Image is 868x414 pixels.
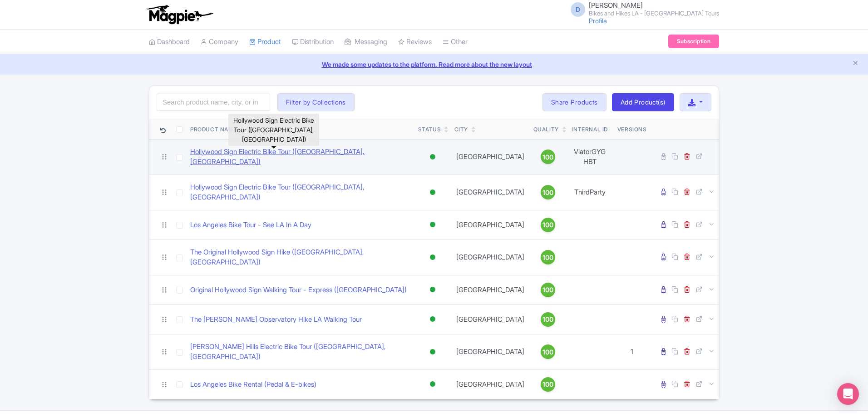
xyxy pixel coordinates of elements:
[190,314,362,325] a: The [PERSON_NAME] Observatory Hike LA Walking Tour
[144,5,215,25] img: logo-ab69f6fb50320c5b225c76a69d11143b.png
[542,188,553,198] span: 100
[451,334,530,369] td: [GEOGRAPHIC_DATA]
[542,220,553,230] span: 100
[566,139,614,175] td: ViatorGYG HBT
[533,150,562,164] a: 100
[451,239,530,275] td: [GEOGRAPHIC_DATA]
[292,30,334,55] a: Distribution
[190,125,237,134] div: Product Name
[837,383,859,405] div: Open Intercom Messenger
[157,94,270,111] input: Search product name, city, or interal id
[451,139,530,175] td: [GEOGRAPHIC_DATA]
[190,285,407,295] a: Original Hollywood Sign Walking Tour - Express ([GEOGRAPHIC_DATA])
[428,218,437,231] div: Active
[149,30,190,55] a: Dashboard
[571,2,585,17] span: D
[589,17,607,25] a: Profile
[454,125,468,134] div: City
[428,345,437,359] div: Active
[533,125,559,134] div: Quality
[190,247,411,268] a: The Original Hollywood Sign Hike ([GEOGRAPHIC_DATA], [GEOGRAPHIC_DATA])
[542,285,553,295] span: 100
[190,379,316,390] a: Los Angeles Bike Rental (Pedal & E-bikes)
[566,175,614,210] td: ThirdParty
[542,152,553,162] span: 100
[451,210,530,239] td: [GEOGRAPHIC_DATA]
[589,10,719,16] small: Bikes and Hikes LA - [GEOGRAPHIC_DATA] Tours
[542,347,553,357] span: 100
[451,369,530,399] td: [GEOGRAPHIC_DATA]
[533,344,562,359] a: 100
[428,313,437,326] div: Active
[451,175,530,210] td: [GEOGRAPHIC_DATA]
[668,35,719,48] a: Subscription
[428,150,437,164] div: Active
[612,93,674,111] a: Add Product(s)
[190,147,411,167] a: Hollywood Sign Electric Bike Tour ([GEOGRAPHIC_DATA], [GEOGRAPHIC_DATA])
[566,119,614,140] th: Internal ID
[443,30,468,55] a: Other
[345,30,387,55] a: Messaging
[201,30,238,55] a: Company
[228,114,319,146] div: Hollywood Sign Electric Bike Tour ([GEOGRAPHIC_DATA], [GEOGRAPHIC_DATA])
[533,250,562,264] a: 100
[852,59,859,69] button: Close announcement
[190,182,411,203] a: Hollywood Sign Electric Bike Tour ([GEOGRAPHIC_DATA], [GEOGRAPHIC_DATA])
[542,253,553,263] span: 100
[565,2,719,16] a: D [PERSON_NAME] Bikes and Hikes LA - [GEOGRAPHIC_DATA] Tours
[589,1,643,10] span: [PERSON_NAME]
[533,312,562,327] a: 100
[533,377,562,392] a: 100
[398,30,432,55] a: Reviews
[428,251,437,264] div: Active
[542,314,553,324] span: 100
[277,93,355,111] button: Filter by Collections
[533,283,562,297] a: 100
[190,220,311,230] a: Los Angeles Bike Tour - See LA In A Day
[542,93,607,111] a: Share Products
[249,30,281,55] a: Product
[631,347,633,356] span: 1
[428,283,437,296] div: Active
[614,119,651,140] th: Versions
[451,304,530,334] td: [GEOGRAPHIC_DATA]
[5,60,863,69] a: We made some updates to the platform. Read more about the new layout
[190,342,411,362] a: [PERSON_NAME] Hills Electric Bike Tour ([GEOGRAPHIC_DATA], [GEOGRAPHIC_DATA])
[428,186,437,199] div: Active
[533,185,562,200] a: 100
[542,379,553,389] span: 100
[418,125,441,134] div: Status
[451,275,530,304] td: [GEOGRAPHIC_DATA]
[533,218,562,232] a: 100
[428,378,437,391] div: Active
